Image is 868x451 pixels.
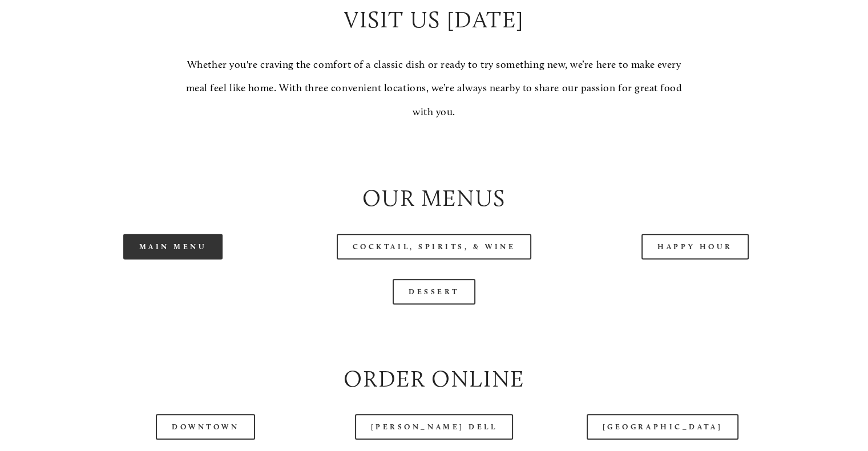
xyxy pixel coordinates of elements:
[641,234,749,259] a: Happy Hour
[156,414,255,440] a: Downtown
[393,279,475,304] a: Dessert
[52,363,816,395] h2: Order Online
[355,414,514,440] a: [PERSON_NAME] Dell
[183,53,685,124] p: Whether you're craving the comfort of a classic dish or ready to try something new, we’re here to...
[587,414,738,440] a: [GEOGRAPHIC_DATA]
[123,234,223,259] a: Main Menu
[52,182,816,214] h2: Our Menus
[337,234,532,259] a: Cocktail, Spirits, & Wine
